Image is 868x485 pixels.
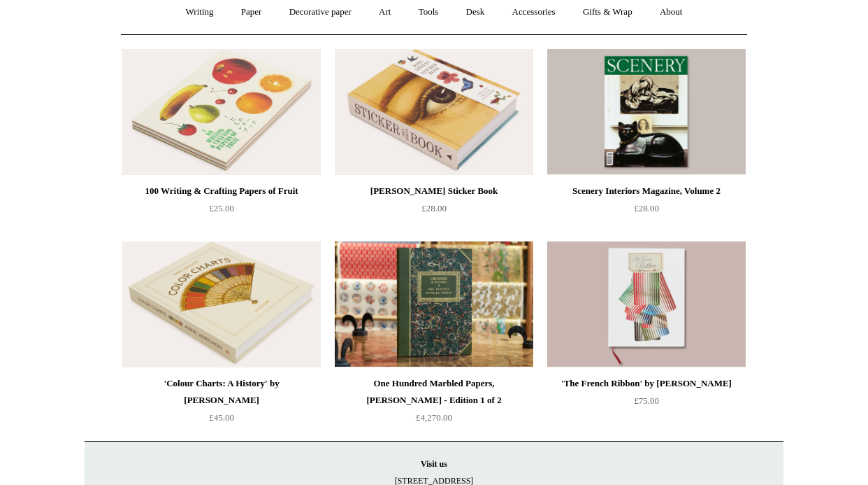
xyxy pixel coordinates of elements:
[547,49,746,175] img: Scenery Interiors Magazine, Volume 2
[122,241,321,367] img: 'Colour Charts: A History' by Anne Varichon
[416,412,452,423] span: £4,270.00
[122,49,321,175] img: 100 Writing & Crafting Papers of Fruit
[338,375,530,409] div: One Hundred Marbled Papers, [PERSON_NAME] - Edition 1 of 2
[335,49,533,175] a: John Derian Sticker Book John Derian Sticker Book
[551,183,742,199] div: Scenery Interiors Magazine, Volume 2
[335,375,533,433] a: One Hundred Marbled Papers, [PERSON_NAME] - Edition 1 of 2 £4,270.00
[634,203,659,213] span: £28.00
[335,49,533,175] img: John Derian Sticker Book
[547,183,746,240] a: Scenery Interiors Magazine, Volume 2 £28.00
[547,375,746,433] a: 'The French Ribbon' by [PERSON_NAME] £75.00
[126,183,317,199] div: 100 Writing & Crafting Papers of Fruit
[126,375,317,409] div: 'Colour Charts: A History' by [PERSON_NAME]
[421,459,447,469] strong: Visit us
[122,375,321,433] a: 'Colour Charts: A History' by [PERSON_NAME] £45.00
[122,183,321,240] a: 100 Writing & Crafting Papers of Fruit £25.00
[421,203,447,213] span: £28.00
[335,241,533,367] a: One Hundred Marbled Papers, John Jeffery - Edition 1 of 2 One Hundred Marbled Papers, John Jeffer...
[551,375,742,392] div: 'The French Ribbon' by [PERSON_NAME]
[338,183,530,199] div: [PERSON_NAME] Sticker Book
[122,49,321,175] a: 100 Writing & Crafting Papers of Fruit 100 Writing & Crafting Papers of Fruit
[335,241,533,367] img: One Hundred Marbled Papers, John Jeffery - Edition 1 of 2
[209,412,234,423] span: £45.00
[209,203,234,213] span: £25.00
[634,395,659,406] span: £75.00
[122,241,321,367] a: 'Colour Charts: A History' by Anne Varichon 'Colour Charts: A History' by Anne Varichon
[335,183,533,240] a: [PERSON_NAME] Sticker Book £28.00
[547,241,746,367] a: 'The French Ribbon' by Suzanne Slesin 'The French Ribbon' by Suzanne Slesin
[547,241,746,367] img: 'The French Ribbon' by Suzanne Slesin
[547,49,746,175] a: Scenery Interiors Magazine, Volume 2 Scenery Interiors Magazine, Volume 2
